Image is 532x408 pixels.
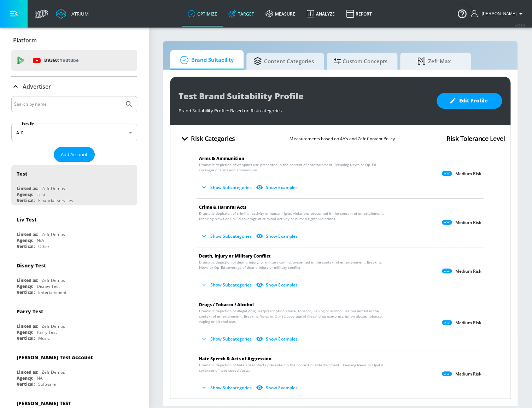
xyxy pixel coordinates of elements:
button: Show Subcategories [199,333,255,345]
div: Disney Test [37,283,60,289]
div: Disney Test [17,262,46,269]
input: Search by name [14,100,121,109]
span: Content Categories [253,53,314,70]
button: Show Examples [255,382,300,394]
div: Zefr Demos [42,323,65,329]
div: Other [38,243,49,249]
div: Zefr Demos [42,277,65,283]
div: Atrium [69,11,89,17]
div: Liv Test [17,216,36,223]
button: Show Subcategories [199,382,255,394]
p: Medium Risk [455,268,481,274]
a: Analyze [301,1,340,26]
div: Vertical: [17,381,35,387]
div: [PERSON_NAME] Test AccountLinked as:Zefr DemosAgency:NAVertical:Software [11,349,137,389]
div: Brand Suitability Profile: Based on Risk categories [179,104,429,114]
div: Parry TestLinked as:Zefr DemosAgency:Parry TestVertical:Music [11,303,137,343]
div: Music [38,335,50,341]
a: optimize [182,1,223,26]
button: Show Subcategories [199,182,255,193]
button: Risk Categories [176,130,238,147]
button: Show Examples [255,333,300,345]
span: Brand Suitability [177,52,234,69]
button: Show Examples [255,279,300,291]
div: Parry Test [17,308,43,315]
div: Agency: [17,191,33,197]
div: Liv TestLinked as:Zefr DemosAgency:N/AVertical:Other [11,211,137,251]
div: Vertical: [17,289,35,295]
a: Atrium [56,8,89,19]
span: Dramatic depiction of death, injury, or military conflict presented in the context of entertainme... [199,260,389,270]
div: Linked as: [17,231,38,237]
div: Disney TestLinked as:Zefr DemosAgency:Disney TestVertical:Entertainment [11,257,137,297]
span: Dramatic depiction of illegal drug use/prescription abuse, tobacco, vaping or alcohol use present... [199,308,389,324]
div: Financial Services [38,197,73,203]
button: Open Resource Center [452,4,472,23]
div: Test [17,170,27,177]
div: Vertical: [17,243,35,249]
span: Crime & Harmful Acts [199,204,246,210]
div: Advertiser [11,77,137,96]
div: Vertical: [17,335,35,341]
div: Agency: [17,237,33,243]
label: Sort By [20,121,35,126]
p: Medium Risk [455,320,481,326]
div: Test [37,191,45,197]
div: Linked as: [17,277,38,283]
div: Linked as: [17,185,38,191]
a: measure [260,1,301,26]
p: Medium Risk [455,371,481,377]
button: Show Subcategories [199,230,255,242]
div: Agency: [17,283,33,289]
div: Linked as: [17,369,38,375]
p: Measurements based on 4A’s and Zefr Content Policy [290,135,394,142]
span: Hate Speech & Acts of Aggression [199,356,271,362]
div: NA [37,375,43,381]
span: login as: justin.nim@zefr.com [479,11,516,16]
button: Show Subcategories [199,279,255,291]
p: Youtube [60,57,78,64]
div: Zefr Demos [42,369,65,375]
span: Dramatic depiction of hate speech/acts presented in the context of entertainment. Breaking News o... [199,362,389,373]
div: A-Z [11,124,137,141]
span: Arms & Ammunition [199,155,244,161]
div: Parry Test [37,329,57,335]
span: Dramatic depiction of weapons use presented in the context of entertainment. Breaking News or Op–... [199,162,389,173]
div: TestLinked as:Zefr DemosAgency:TestVertical:Financial Services [11,165,137,205]
div: [PERSON_NAME] Test Account [17,354,93,361]
p: Advertiser [23,83,51,90]
div: Linked as: [17,323,38,329]
span: Zefr Max [407,53,461,70]
div: Platform [11,30,137,50]
span: Dramatic depiction of criminal activity or human rights violations presented in the context of en... [199,211,389,221]
button: Show Examples [255,182,300,193]
div: Software [38,381,56,387]
h4: Risk Tolerance Level [446,134,505,143]
div: Zefr Demos [42,231,65,237]
div: [PERSON_NAME] TEST [17,400,71,407]
p: Medium Risk [455,220,481,225]
span: Edit Profile [451,96,488,105]
button: [PERSON_NAME] [471,10,525,18]
button: Edit Profile [437,93,502,109]
div: Vertical: [17,197,35,203]
div: Agency: [17,329,33,335]
span: Drugs / Tobacco / Alcohol [199,302,254,308]
span: Add Account [61,150,88,159]
button: Show Examples [255,230,300,242]
div: Zefr Demos [42,185,65,191]
span: v 4.28.0 [515,23,525,27]
a: Target [223,1,260,26]
div: DV360: Youtube [11,50,137,71]
div: N/A [37,237,44,243]
h4: Risk Categories [191,134,235,143]
p: Platform [13,36,37,44]
button: Add Account [54,147,95,162]
span: Death, Injury or Military Conflict [199,253,271,259]
div: Agency: [17,375,33,381]
div: Entertainment [38,289,66,295]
